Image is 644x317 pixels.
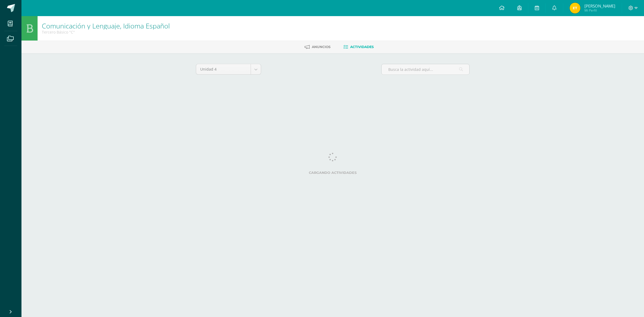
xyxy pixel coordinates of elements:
span: Actividades [350,45,374,49]
h1: Comunicación y Lenguaje, Idioma Español [42,22,170,30]
a: Unidad 4 [196,64,261,74]
div: Tercero Básico 'C' [42,30,170,35]
a: Anuncios [305,43,331,51]
label: Cargando actividades [196,171,470,175]
span: Unidad 4 [200,64,247,74]
span: Anuncios [312,45,331,49]
img: 56e57abfb7bc50cc3386f790684ec439.png [570,3,580,13]
span: [PERSON_NAME] [584,3,615,9]
input: Busca la actividad aquí... [382,64,469,75]
a: Comunicación y Lenguaje, Idioma Español [42,21,170,30]
a: Actividades [343,43,374,51]
span: Mi Perfil [584,8,615,13]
